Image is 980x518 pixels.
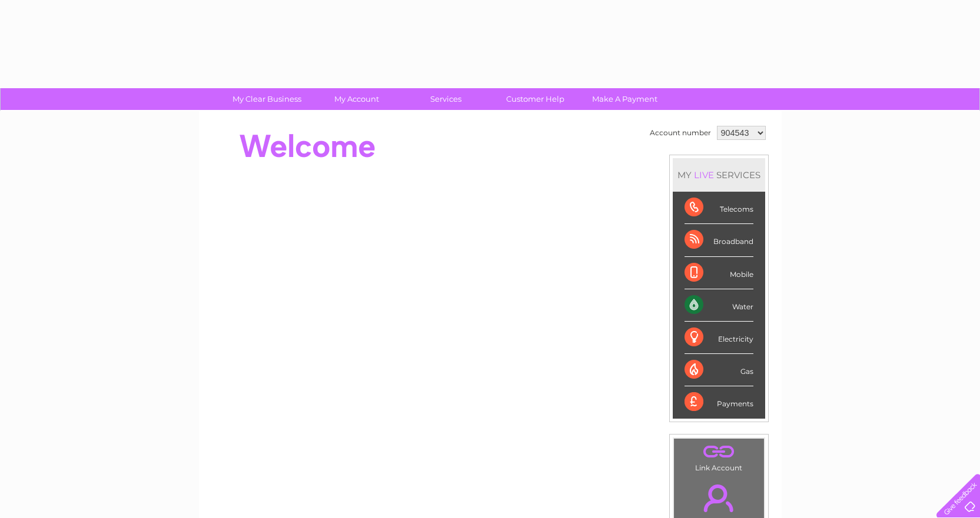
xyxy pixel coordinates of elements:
[673,438,765,475] td: Link Account
[397,88,494,110] a: Services
[685,322,753,354] div: Electricity
[692,169,716,181] div: LIVE
[647,123,714,143] td: Account number
[685,224,753,256] div: Broadband
[685,257,753,289] div: Mobile
[308,88,405,110] a: My Account
[685,289,753,322] div: Water
[487,88,584,110] a: Customer Help
[677,442,761,462] a: .
[576,88,673,110] a: Make A Payment
[685,192,753,224] div: Telecoms
[218,88,315,110] a: My Clear Business
[673,158,765,192] div: MY SERVICES
[685,386,753,418] div: Payments
[685,354,753,386] div: Gas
